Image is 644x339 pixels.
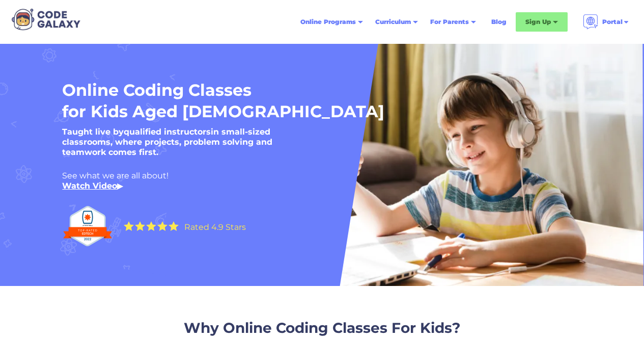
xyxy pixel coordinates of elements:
img: Top Rated edtech company [62,201,113,251]
img: Yellow Star - the Code Galaxy [157,221,167,231]
div: See what we are all about! ‍ ▶ [62,171,551,191]
div: Online Programs [300,17,356,27]
h1: Online Coding Classes for Kids Aged [DEMOGRAPHIC_DATA] [62,80,502,122]
img: Yellow Star - the Code Galaxy [124,221,134,231]
div: Portal [602,17,623,27]
img: Yellow Star - the Code Galaxy [146,221,156,231]
strong: qualified instructors [124,127,211,137]
h5: Taught live by in small-sized classrooms, where projects, problem solving and teamwork comes first. [62,127,317,158]
div: Curriculum [375,17,411,27]
a: Watch Video [62,181,117,191]
div: For Parents [430,17,469,27]
div: Sign Up [525,17,551,27]
span: Why Online Coding Classes For Kids? [184,319,460,336]
div: Rated 4.9 Stars [184,223,246,231]
img: Yellow Star - the Code Galaxy [135,221,145,231]
a: Blog [485,13,513,31]
img: Yellow Star - the Code Galaxy [169,221,179,231]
